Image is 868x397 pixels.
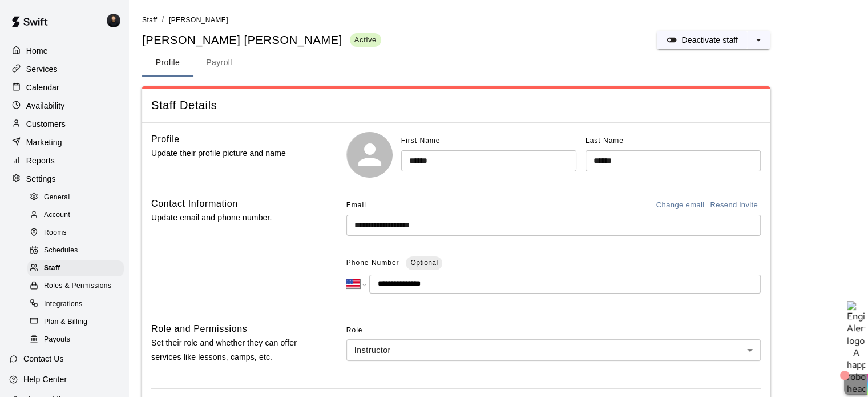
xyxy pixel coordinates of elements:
span: Optional [410,259,438,267]
div: split button [657,31,770,49]
p: Help Center [23,374,67,385]
button: Resend invite [707,197,761,214]
p: Update email and phone number. [151,211,310,225]
div: Integrations [27,296,124,312]
span: Staff Details [151,98,761,113]
h6: Profile [151,132,180,147]
li: / [162,14,164,26]
span: Schedules [44,245,78,256]
span: Last Name [586,137,624,145]
div: Plan & Billing [27,314,124,330]
span: General [44,192,70,203]
nav: breadcrumb [142,14,854,26]
span: Active [350,35,381,45]
p: Contact Us [23,353,64,364]
a: Payouts [27,331,128,348]
button: Payroll [193,49,245,77]
button: Deactivate staff [657,31,747,49]
span: Payouts [44,334,70,346]
a: Integrations [27,295,128,313]
span: Rooms [44,227,67,239]
span: [PERSON_NAME] [169,16,228,24]
div: Instructor [346,339,761,360]
button: Change email [653,197,708,214]
p: Reports [26,155,55,166]
a: Staff [142,15,157,24]
span: Staff [44,263,60,274]
div: Gregory Lewandoski [104,9,128,32]
p: Availability [26,100,65,111]
a: Services [9,61,119,78]
p: Update their profile picture and name [151,146,310,161]
div: Payouts [27,332,124,348]
span: Roles & Permissions [44,280,111,292]
div: [PERSON_NAME] [PERSON_NAME] [142,33,381,48]
span: Role [346,322,761,340]
a: Home [9,42,119,59]
a: Marketing [9,134,119,151]
a: Rooms [27,224,128,242]
button: select merge strategy [747,31,770,49]
div: staff form tabs [142,49,854,77]
h6: Role and Permissions [151,322,247,336]
div: Account [27,207,124,223]
div: Schedules [27,243,124,259]
span: Email [346,197,366,215]
p: Deactivate staff [681,34,738,46]
div: Rooms [27,225,124,241]
p: Services [26,63,58,75]
button: Profile [142,49,193,77]
p: Set their role and whether they can offer services like lessons, camps, etc. [151,336,310,364]
a: Customers [9,115,119,133]
span: Integrations [44,299,83,310]
img: Gregory Lewandoski [107,14,120,27]
a: Availability [9,97,119,114]
span: Phone Number [346,254,399,272]
p: Home [26,45,48,57]
a: Schedules [27,242,128,260]
a: Staff [27,260,128,278]
a: Roles & Permissions [27,278,128,295]
span: Account [44,210,70,221]
a: Account [27,206,128,224]
a: Calendar [9,79,119,96]
a: Reports [9,152,119,169]
p: Marketing [26,137,62,148]
p: Settings [26,173,56,185]
span: Plan & Billing [44,316,87,328]
span: First Name [401,137,441,145]
div: General [27,190,124,206]
div: Roles & Permissions [27,278,124,294]
a: Plan & Billing [27,313,128,331]
p: Customers [26,118,66,130]
h6: Contact Information [151,197,238,211]
a: Settings [9,170,119,187]
a: General [27,189,128,206]
span: Staff [142,16,157,24]
p: Calendar [26,82,59,93]
div: Staff [27,260,124,276]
